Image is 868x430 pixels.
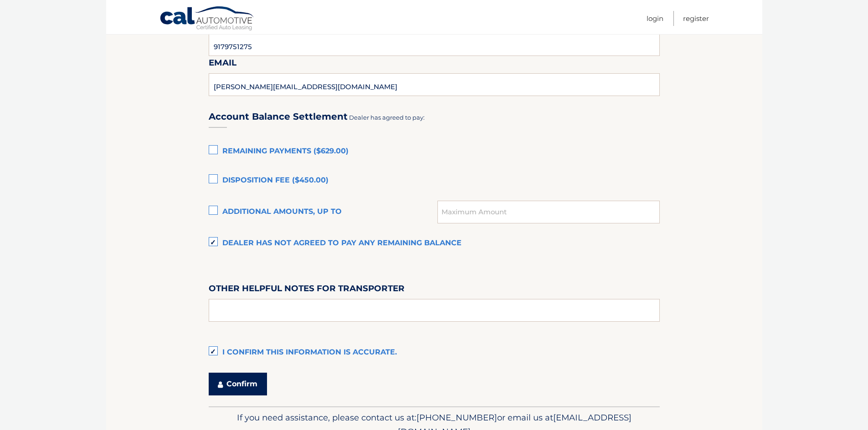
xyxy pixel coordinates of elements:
a: Cal Automotive [159,6,255,32]
button: Confirm [209,373,267,395]
a: Register [683,11,709,26]
a: Login [647,11,663,26]
h3: Account Balance Settlement [209,111,348,122]
input: Maximum Amount [437,201,659,223]
label: I confirm this information is accurate. [209,344,660,362]
label: Disposition Fee ($450.00) [209,172,660,190]
label: Additional amounts, up to [209,203,438,221]
label: Remaining Payments ($629.00) [209,142,660,161]
span: [PHONE_NUMBER] [416,412,497,423]
span: Dealer has agreed to pay: [349,114,425,121]
label: Other helpful notes for transporter [209,282,405,298]
label: Dealer has not agreed to pay any remaining balance [209,234,660,253]
label: Email [209,56,236,73]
